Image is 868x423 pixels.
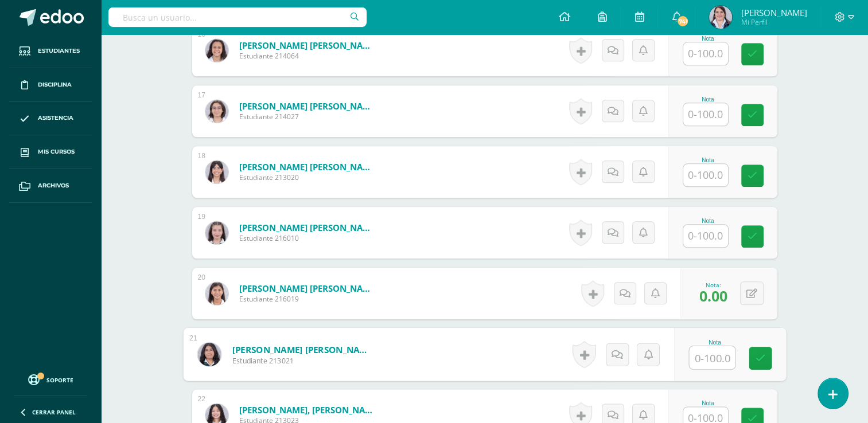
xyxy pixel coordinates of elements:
[9,102,92,136] a: Asistencia
[232,343,373,355] a: [PERSON_NAME] [PERSON_NAME]
[197,342,221,366] img: 132b6f2fb12677b49262665ddd89ec82.png
[9,135,92,169] a: Mis cursos
[239,51,377,61] span: Estudiante 214064
[9,169,92,203] a: Archivos
[38,46,80,56] span: Estudiantes
[32,408,76,416] span: Cerrar panel
[239,40,377,51] a: [PERSON_NAME] [PERSON_NAME]
[38,80,72,89] span: Disciplina
[205,39,228,62] img: f0ecb936cdc8212f5a52018ee0755474.png
[232,355,373,366] span: Estudiante 213021
[699,281,727,289] div: Nota:
[683,42,728,65] input: 0-100.0
[38,113,73,123] span: Asistencia
[239,173,377,182] span: Estudiante 213020
[239,283,377,294] a: [PERSON_NAME] [PERSON_NAME]
[688,339,741,345] div: Nota
[683,157,733,163] div: Nota
[239,112,377,122] span: Estudiante 214027
[205,100,228,123] img: 372ebae3c718c81d39b48c56e3aaf3f2.png
[239,233,377,243] span: Estudiante 216010
[741,7,807,18] span: [PERSON_NAME]
[683,400,733,406] div: Nota
[239,294,377,304] span: Estudiante 216019
[683,218,733,224] div: Nota
[9,68,92,102] a: Disciplina
[689,346,735,369] input: 0-100.0
[46,376,73,384] span: Soporte
[683,164,728,186] input: 0-100.0
[239,404,377,416] a: [PERSON_NAME], [PERSON_NAME]
[709,6,732,29] img: fcdda600d1f9d86fa9476b2715ffd3dc.png
[239,222,377,233] a: [PERSON_NAME] [PERSON_NAME]
[239,161,377,173] a: [PERSON_NAME] [PERSON_NAME]
[741,17,807,27] span: Mi Perfil
[683,225,728,247] input: 0-100.0
[38,147,75,156] span: Mis cursos
[683,36,733,42] div: Nota
[239,100,377,112] a: [PERSON_NAME] [PERSON_NAME]
[205,282,228,305] img: 5cd839b91f49d36bfe4f67b3189cde0b.png
[676,15,689,28] span: 741
[683,96,733,103] div: Nota
[205,160,228,183] img: da35e633303011d23644707266dbea55.png
[108,7,367,27] input: Busca un usuario...
[683,103,728,126] input: 0-100.0
[14,371,87,387] a: Soporte
[9,34,92,68] a: Estudiantes
[205,221,228,244] img: 38194a3b192c087b813af4a54915f260.png
[38,181,69,190] span: Archivos
[699,286,727,305] span: 0.00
